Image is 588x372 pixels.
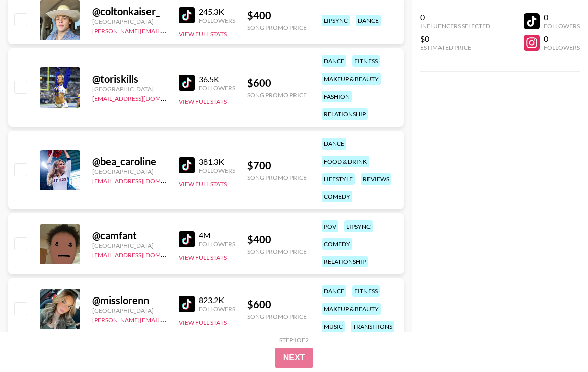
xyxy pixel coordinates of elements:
[179,180,227,188] button: View Full Stats
[322,156,369,167] div: food & drink
[544,34,580,44] div: 0
[420,34,490,44] div: $0
[199,230,235,240] div: 4M
[322,238,352,250] div: comedy
[247,298,307,311] div: $ 600
[199,7,235,17] div: 245.3K
[275,348,313,368] button: Next
[92,307,167,314] div: [GEOGRAPHIC_DATA]
[322,55,346,67] div: dance
[92,294,167,307] div: @ misslorenn
[179,296,195,312] img: TikTok
[247,313,307,320] div: Song Promo Price
[92,5,167,18] div: @ coltonkaiser_
[322,173,355,185] div: lifestyle
[92,85,167,93] div: [GEOGRAPHIC_DATA]
[179,319,227,326] button: View Full Stats
[92,242,167,249] div: [GEOGRAPHIC_DATA]
[420,44,490,51] div: Estimated Price
[322,191,352,202] div: comedy
[322,15,350,26] div: lipsync
[247,9,307,22] div: $ 400
[179,254,227,261] button: View Full Stats
[351,321,394,332] div: transitions
[344,220,373,232] div: lipsync
[199,157,235,167] div: 381.3K
[179,98,227,105] button: View Full Stats
[322,108,368,120] div: relationship
[247,91,307,99] div: Song Promo Price
[352,285,380,297] div: fitness
[179,30,227,38] button: View Full Stats
[247,24,307,31] div: Song Promo Price
[92,229,167,242] div: @ camfant
[199,305,235,313] div: Followers
[247,77,307,89] div: $ 600
[322,285,346,297] div: dance
[199,167,235,174] div: Followers
[179,231,195,247] img: TikTok
[199,84,235,92] div: Followers
[92,175,193,185] a: [EMAIL_ADDRESS][DOMAIN_NAME]
[420,22,490,30] div: Influencers Selected
[544,44,580,51] div: Followers
[179,7,195,23] img: TikTok
[247,248,307,255] div: Song Promo Price
[356,15,381,26] div: dance
[92,18,167,25] div: [GEOGRAPHIC_DATA]
[322,220,338,232] div: pov
[322,256,368,267] div: relationship
[322,73,381,85] div: makeup & beauty
[199,240,235,248] div: Followers
[199,17,235,24] div: Followers
[322,91,352,102] div: fashion
[92,93,193,102] a: [EMAIL_ADDRESS][DOMAIN_NAME]
[179,157,195,173] img: TikTok
[322,303,381,315] div: makeup & beauty
[420,12,490,22] div: 0
[92,155,167,168] div: @ bea_caroline
[199,74,235,84] div: 36.5K
[179,75,195,91] img: TikTok
[92,314,289,324] a: [PERSON_NAME][EMAIL_ADDRESS][PERSON_NAME][DOMAIN_NAME]
[247,233,307,246] div: $ 400
[279,336,309,344] div: Step 1 of 2
[92,249,193,259] a: [EMAIL_ADDRESS][DOMAIN_NAME]
[322,321,345,332] div: music
[544,12,580,22] div: 0
[544,22,580,30] div: Followers
[92,168,167,175] div: [GEOGRAPHIC_DATA]
[247,159,307,172] div: $ 700
[92,72,167,85] div: @ toriskills
[247,174,307,181] div: Song Promo Price
[322,138,346,150] div: dance
[352,55,380,67] div: fitness
[199,295,235,305] div: 823.2K
[538,322,576,360] iframe: Drift Widget Chat Controller
[92,25,241,35] a: [PERSON_NAME][EMAIL_ADDRESS][DOMAIN_NAME]
[361,173,391,185] div: reviews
